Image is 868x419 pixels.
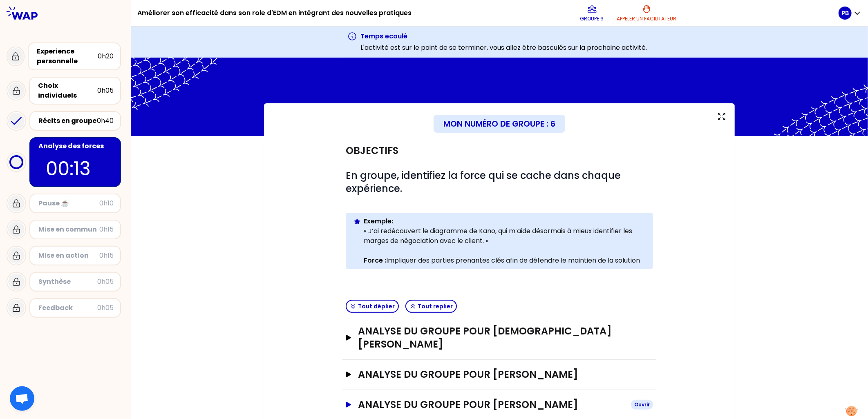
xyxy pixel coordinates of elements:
h2: Objectifs [346,144,398,157]
div: Feedback [38,303,97,313]
button: Groupe 6 [577,1,607,25]
div: Mise en action [38,251,99,261]
div: 0h05 [97,303,114,313]
div: Récits en groupe [38,116,97,126]
p: « J’ai redécouvert le diagramme de Kano, qui m’aide désormais à mieux identifier les marges de né... [364,226,647,246]
div: Experience personnelle [37,47,98,66]
button: Appeler un facilitateur [614,1,680,25]
div: 0h10 [99,198,114,208]
div: Ouvrir [631,400,653,410]
div: Mon numéro de groupe : 6 [434,115,565,133]
button: Analyse du groupe pour [PERSON_NAME] [346,368,653,381]
strong: Force : [364,256,386,265]
h3: Analyse du groupe pour [DEMOGRAPHIC_DATA][PERSON_NAME] [358,325,624,351]
div: 0h40 [97,116,114,126]
button: Tout replier [405,300,457,313]
div: Analyse des forces [38,141,114,151]
h3: Temps ecoulé [360,31,647,41]
h3: Analyse du groupe pour [PERSON_NAME] [358,398,624,411]
p: Impliquer des parties prenantes clés afin de défendre le maintien de la solution [364,256,647,265]
button: Analyse du groupe pour [DEMOGRAPHIC_DATA][PERSON_NAME] [346,325,653,351]
div: 0h05 [97,86,114,96]
strong: Exemple: [364,216,393,226]
p: Appeler un facilitateur [617,16,677,22]
button: PB [839,7,861,20]
div: Ouvrir le chat [10,386,34,411]
p: Groupe 6 [580,16,604,22]
p: 00:13 [46,154,105,183]
div: Choix individuels [38,81,97,100]
button: Tout déplier [346,300,399,313]
button: Analyse du groupe pour [PERSON_NAME]Ouvrir [346,398,653,411]
div: 0h05 [97,277,114,287]
div: 0h15 [99,251,114,261]
div: Mise en commun [38,225,99,234]
div: Synthèse [38,277,97,287]
div: 0h20 [98,51,114,61]
p: PB [841,9,849,17]
h3: Analyse du groupe pour [PERSON_NAME] [358,368,624,381]
div: 0h15 [99,225,114,234]
p: L'activité est sur le point de se terminer, vous allez être basculés sur la prochaine activité. [360,43,647,53]
div: Pause ☕️ [38,198,99,208]
span: En groupe, identifiez la force qui se cache dans chaque expérience. [346,169,623,195]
